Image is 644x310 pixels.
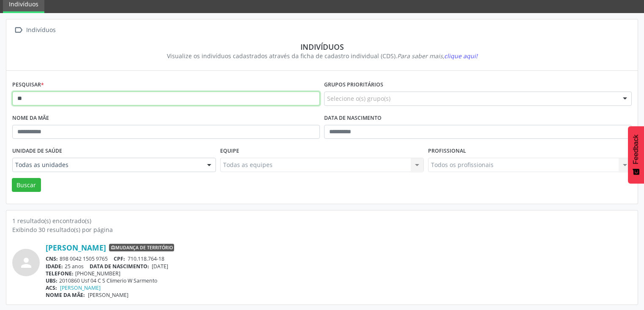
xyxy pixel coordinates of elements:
i:  [12,24,25,36]
span: [DATE] [152,263,168,270]
span: 710.118.764-18 [128,255,164,262]
span: Todas as unidades [15,161,199,169]
span: IDADE: [46,263,63,270]
div: 1 resultado(s) encontrado(s) [12,216,632,225]
span: CNS: [46,255,58,262]
span: TELEFONE: [46,270,74,277]
button: Feedback - Mostrar pesquisa [628,126,644,183]
label: Equipe [220,145,239,158]
label: Data de nascimento [324,112,382,125]
span: ACS: [46,284,57,291]
span: Feedback [632,135,640,164]
button: Buscar [12,178,41,192]
a: [PERSON_NAME] [60,284,101,291]
div: Indivíduos [18,42,626,51]
label: Nome da mãe [12,112,49,125]
div: 898 0042 1505 9765 [46,255,632,262]
span: NOME DA MÃE: [46,291,85,299]
span: Mudança de território [109,244,174,251]
label: Unidade de saúde [12,145,62,158]
span: clique aqui! [444,52,478,60]
span: Selecione o(s) grupo(s) [327,94,390,103]
div: Visualize os indivíduos cadastrados através da ficha de cadastro individual (CDS). [18,51,626,60]
i: person [19,255,34,270]
label: Pesquisar [12,78,44,92]
span: UBS: [46,277,57,284]
span: CPF: [114,255,125,262]
a: [PERSON_NAME] [46,243,106,252]
label: Profissional [428,145,466,158]
div: 25 anos [46,263,632,270]
div: [PHONE_NUMBER] [46,270,632,277]
div: Indivíduos [25,24,57,36]
a:  Indivíduos [12,24,57,36]
div: 2010860 Usf 04 C S Climerio W Sarmento [46,277,632,284]
span: [PERSON_NAME] [88,291,128,299]
div: Exibindo 30 resultado(s) por página [12,225,632,234]
label: Grupos prioritários [324,78,383,92]
span: DATA DE NASCIMENTO: [90,263,149,270]
i: Para saber mais, [397,52,478,60]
